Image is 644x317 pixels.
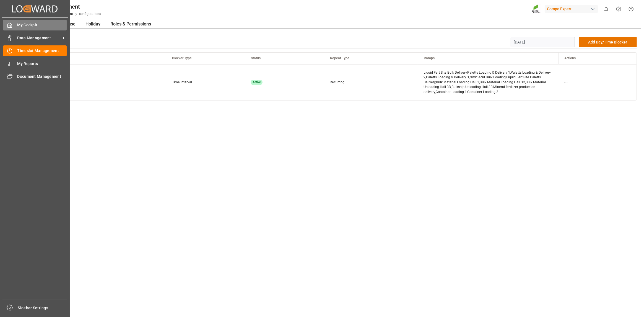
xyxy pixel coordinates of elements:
[600,3,612,15] button: show 0 new notifications
[558,53,637,64] th: Actions
[17,74,67,79] span: Document Management
[166,64,245,100] td: Time interval
[245,53,324,64] th: Status
[3,58,67,69] a: My Reports
[17,35,61,41] span: Data Management
[418,53,558,64] th: Ramps
[26,53,166,64] th: Blocker Name
[324,53,418,64] th: Repeat Type
[17,61,67,67] span: My Reports
[18,305,67,311] span: Sidebar Settings
[166,53,245,64] th: Blocker Type
[26,64,166,100] td: Break Time
[532,4,541,14] img: Screenshot%202023-09-29%20at%2010.02.21.png_1712312052.png
[612,3,625,15] button: Help Center
[3,20,67,30] a: My Cockpit
[511,37,575,47] input: DD.MM.YYYY
[3,71,67,82] a: Document Management
[3,45,67,56] a: Timeslot Management
[330,80,412,85] div: Recurring
[545,5,598,13] div: Compo Expert
[251,80,263,85] div: Active
[107,20,155,29] div: Roles & Permissions
[82,20,104,29] div: Holiday
[17,22,67,28] span: My Cockpit
[579,37,637,47] button: Add Day/Time Blocker
[418,64,558,100] td: Liquid Fert Site Bulk Delivery,Paletts Loading & Delivery 1,Paletts Loading & Delivery 2,Paletts ...
[17,48,67,54] span: Timeslot Management
[545,4,600,14] button: Compo Expert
